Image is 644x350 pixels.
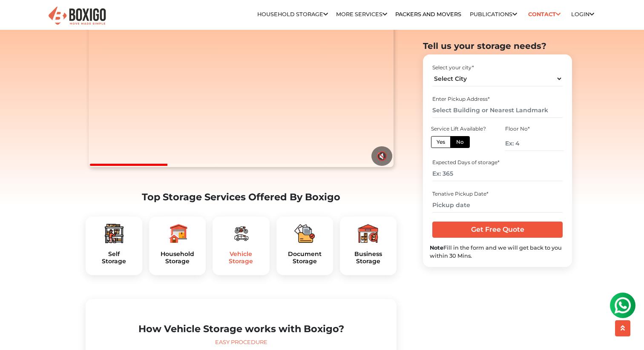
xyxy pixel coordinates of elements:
h5: Vehicle Storage [219,250,262,265]
input: Ex: 4 [505,136,564,151]
button: scroll up [615,320,630,336]
h5: Document Storage [283,250,326,265]
div: Fill in the form and we will get back to you within 30 Mins. [430,244,565,260]
div: Enter Pickup Address [432,95,562,103]
img: boxigo_packers_and_movers_plan [358,223,378,244]
a: DocumentStorage [283,250,326,265]
img: boxigo_packers_and_movers_plan [231,223,251,244]
img: boxigo_packers_and_movers_plan [104,223,124,244]
a: SelfStorage [92,250,135,265]
h5: Self Storage [92,250,135,265]
h2: Top Storage Services Offered By Boxigo [86,191,397,203]
h2: How Vehicle Storage works with Boxigo? [92,323,390,335]
div: Easy Procedure [92,338,390,347]
b: Note [430,245,443,251]
img: Boxigo [47,6,107,26]
label: No [450,136,470,148]
h5: Household Storage [156,250,199,265]
button: 🔇 [371,146,392,166]
a: Contact [525,8,563,21]
input: Get Free Quote [432,222,562,238]
input: Select Building or Nearest Landmark [432,103,562,118]
div: Tenative Pickup Date [432,190,562,198]
a: Login [571,11,594,17]
div: Select your city [432,64,562,71]
div: Floor No [505,125,564,133]
img: whatsapp-icon.svg [9,9,26,26]
a: HouseholdStorage [156,250,199,265]
h2: Tell us your storage needs? [423,41,572,51]
input: Pickup date [432,198,562,213]
a: Publications [470,11,517,17]
h5: Business Storage [347,250,390,265]
a: Household Storage [257,11,328,17]
a: Packers and Movers [395,11,461,17]
img: boxigo_packers_and_movers_plan [294,223,315,244]
label: Yes [431,136,451,148]
a: BusinessStorage [347,250,390,265]
div: Service Lift Available? [431,125,490,133]
a: VehicleStorage [219,250,262,265]
a: More services [336,11,387,17]
div: Expected Days of storage [432,159,562,167]
input: Ex: 365 [432,167,562,182]
video: Your browser does not support the video tag. [89,15,393,167]
img: boxigo_packers_and_movers_plan [167,223,188,244]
